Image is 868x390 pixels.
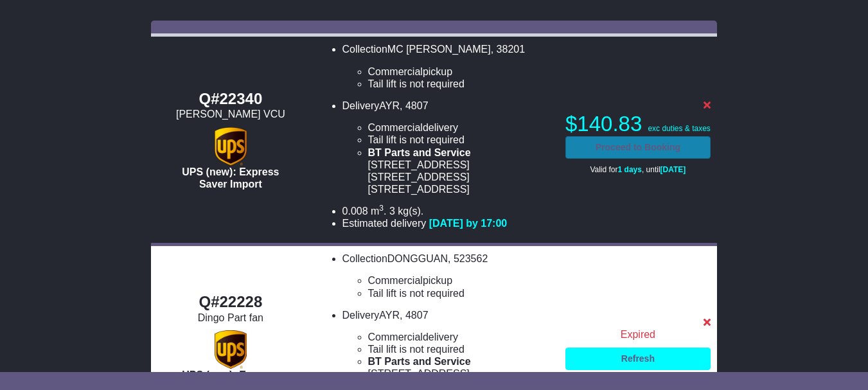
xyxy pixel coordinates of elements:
span: Commercial [368,332,423,342]
div: Q#22340 [157,90,303,109]
div: Q#22228 [157,293,303,312]
li: pickup [368,66,553,78]
li: Delivery [342,100,553,195]
span: , 38201 [491,44,525,55]
span: Commercial [368,122,423,133]
span: , 4807 [400,310,428,321]
sup: 3 [379,204,384,213]
span: AYR [379,310,400,321]
div: BT Parts and Service [368,146,553,159]
li: Collection [342,43,553,90]
li: Estimated delivery [342,217,553,229]
div: BT Parts and Service [368,355,553,368]
span: , 4807 [400,100,428,111]
span: [DATE] by 17:00 [429,218,508,229]
img: UPS (new): Express Saver Import [215,330,247,369]
div: [STREET_ADDRESS] [368,159,553,171]
span: 140.83 [577,112,642,136]
li: Tail lift is not required [368,343,553,355]
span: 3 [389,206,395,217]
p: Valid for , until [565,165,711,174]
li: Tail lift is not required [368,78,553,90]
span: m . [371,206,386,217]
span: AYR [379,100,400,111]
li: delivery [368,331,553,343]
div: [STREET_ADDRESS] [368,368,553,380]
span: $ [565,112,642,136]
span: [DATE] [660,165,686,174]
div: Dingo Part fan [157,312,303,324]
li: Tail lift is not required [368,134,553,146]
span: Commercial [368,275,423,286]
span: Commercial [368,66,423,77]
li: delivery [368,121,553,134]
span: kg(s). [398,206,423,217]
div: [STREET_ADDRESS] [368,183,553,195]
span: 1 days [618,165,642,174]
div: Expired [565,328,711,341]
span: DONGGUAN [387,253,448,264]
div: [PERSON_NAME] VCU [157,108,303,120]
span: UPS (new): Express Saver Import [182,166,279,190]
li: pickup [368,274,553,287]
li: Collection [342,253,553,299]
span: , 523562 [448,253,488,264]
div: [STREET_ADDRESS] [368,171,553,183]
li: Tail lift is not required [368,287,553,299]
img: UPS (new): Express Saver Import [215,127,247,166]
span: MC [PERSON_NAME] [387,44,491,55]
span: 0.008 [342,206,368,217]
a: Proceed to Booking [565,136,711,159]
a: Refresh [565,348,711,370]
span: exc duties & taxes [648,124,710,133]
